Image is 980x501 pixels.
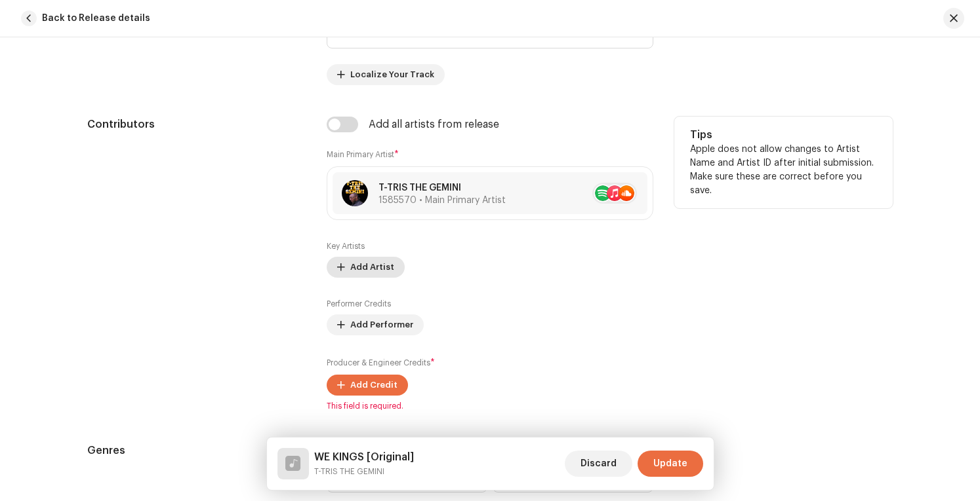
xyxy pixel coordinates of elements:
span: Add Artist [350,254,394,280]
span: This field is required. [327,401,653,411]
span: Localize Your Track [350,62,434,88]
small: WE KINGS [Original] [314,465,414,478]
h5: WE KINGS [Original] [314,449,414,465]
h5: Tips [690,127,877,143]
small: Producer & Engineer Credits [327,359,430,367]
button: Update [638,451,703,477]
small: Main Primary Artist [327,151,394,158]
button: Discard [565,451,632,477]
button: Add Credit [327,375,408,396]
p: Apple does not allow changes to Artist Name and Artist ID after initial submission. Make sure the... [690,143,877,198]
span: Add Performer [350,312,413,338]
h5: Genres [87,443,306,458]
button: Localize Your Track [327,64,445,85]
span: Discard [581,451,617,477]
span: Update [653,451,687,477]
span: Add Credit [350,372,398,398]
p: T-TRIS THE GEMINI [378,181,506,195]
button: Add Performer [327,314,424,335]
h5: Contributors [87,117,306,132]
div: Add all artists from release [369,119,499,130]
span: 1585570 • Main Primary Artist [378,196,506,205]
label: Key Artists [327,241,365,251]
img: 28946c06-1905-4eb5-8b70-ed4df10f747a [342,180,368,206]
button: Add Artist [327,257,405,278]
label: Performer Credits [327,299,391,309]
